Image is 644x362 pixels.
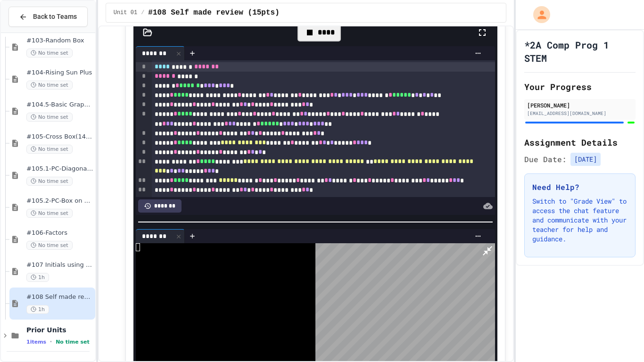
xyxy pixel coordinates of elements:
[26,305,49,314] span: 1h
[527,110,633,117] div: [EMAIL_ADDRESS][DOMAIN_NAME]
[26,69,93,77] span: #104-Rising Sun Plus
[524,136,636,149] h2: Assignment Details
[532,197,627,244] p: Switch to "Grade View" to access the chat feature and communicate with your teacher for help and ...
[26,197,93,205] span: #105.2-PC-Box on Box
[527,101,633,109] div: [PERSON_NAME]
[26,113,73,122] span: No time set
[26,101,93,109] span: #104.5-Basic Graphics Review
[26,145,73,154] span: No time set
[523,4,553,25] div: My Account
[114,9,137,16] span: Unit 01
[26,241,73,250] span: No time set
[524,80,636,93] h2: Your Progress
[26,81,73,90] span: No time set
[26,293,93,301] span: #108 Self made review (15pts)
[570,153,601,166] span: [DATE]
[26,209,73,218] span: No time set
[26,177,73,186] span: No time set
[532,181,627,193] h3: Need Help?
[26,261,93,269] span: #107 Initials using shapes
[26,133,93,141] span: #105-Cross Box(14pts)
[524,38,636,65] h1: *2A Comp Prog 1 STEM
[26,165,93,173] span: #105.1-PC-Diagonal line
[26,326,93,334] span: Prior Units
[8,7,88,27] button: Back to Teams
[56,339,90,345] span: No time set
[26,37,93,45] span: #103-Random Box
[26,49,73,58] span: No time set
[26,273,49,282] span: 1h
[26,229,93,237] span: #106-Factors
[26,339,46,345] span: 1 items
[33,12,77,22] span: Back to Teams
[524,154,567,165] span: Due Date:
[148,7,279,18] span: #108 Self made review (15pts)
[50,338,52,346] span: •
[141,9,144,16] span: /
